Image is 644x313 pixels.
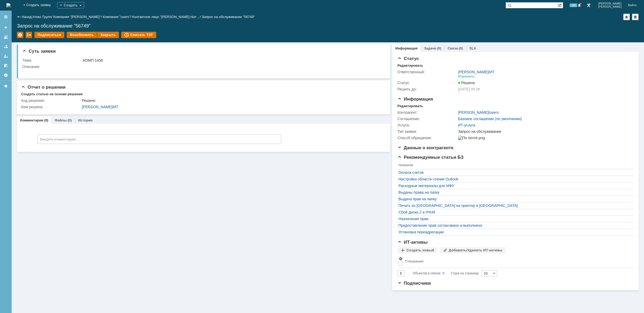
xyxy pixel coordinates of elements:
div: / [33,15,53,19]
a: Связи [448,46,458,50]
a: Установка переадресации [399,230,630,234]
a: Перейти в интерфейс администратора [585,2,592,8]
a: [PERSON_NAME] [458,70,489,74]
div: (0) [44,118,48,122]
span: Объектов в списке: [413,271,441,275]
div: 0 [443,270,445,276]
span: Отчет о решении [21,85,65,90]
a: Информация [395,46,418,50]
a: Компания "[PERSON_NAME]" [53,15,101,19]
div: | [32,15,32,19]
div: / [53,15,103,19]
div: КОМП 1456 [83,58,381,62]
div: (0) [437,46,441,50]
a: Сбой диска Z в IPKIR [399,210,630,214]
div: Статус: [397,81,457,85]
a: Назначение прав. [399,217,630,221]
div: Работа с массовостью [26,32,32,38]
a: Контактное лицо "[PERSON_NAME] Нат… [132,15,200,19]
div: Изменить [458,74,475,79]
a: История [78,118,92,122]
div: Описание: [22,65,382,69]
div: / [103,15,132,19]
img: По почте.png [458,136,485,140]
div: Создать [57,2,84,8]
a: Выданы права на папку [399,190,630,194]
div: Услуга: [397,123,457,127]
a: Комментарии [20,118,43,122]
span: Расширенный поиск [558,2,563,7]
span: [PERSON_NAME] [598,2,622,5]
i: Строк на странице: [413,270,479,276]
a: Перейти на домашнюю страницу [6,3,11,7]
a: Настройка области чтения Outlook [399,177,630,181]
span: Информация [397,97,433,102]
a: Базовое соглашение (по умолчанию) [458,117,522,121]
a: Предоставление прав согласовано и выполнено. [399,223,630,228]
span: Статус [397,56,419,61]
div: / [458,70,495,74]
a: ИТ-услуга [458,123,475,127]
a: Заявки на командах [2,33,10,41]
div: Запрос на обслуживание [458,129,630,134]
a: Создать заявку [2,23,10,32]
div: Сделать домашней страницей [632,14,638,20]
div: Название [408,259,424,263]
div: Соглашение: [397,117,457,121]
span: [DATE] 09:26 [458,87,480,91]
div: Ответственный: [397,70,457,74]
a: Атекс Групп [33,15,51,19]
a: Файлы [55,118,67,122]
a: Настройки [2,71,10,79]
span: ИТ-активы [397,240,428,245]
div: / [458,110,499,115]
img: logo [6,3,11,7]
a: Заявки в моей ответственности [2,42,10,51]
a: Оплата счетов [399,170,630,175]
div: Удалить [17,32,23,38]
div: Решено [82,98,381,103]
a: Выдача прав на папку [399,197,630,201]
a: Назад [22,15,32,19]
a: Расходные материалы для МФУ [399,184,630,188]
div: Редактировать [397,63,423,68]
div: Кем решена: [21,105,81,109]
a: ИТ [490,70,495,74]
div: (0) [68,118,72,122]
span: Суть заявки [22,49,56,54]
div: Решить до: [397,87,457,91]
a: Печать из [GEOGRAPHIC_DATA] на принтер в [GEOGRAPHIC_DATA] [399,203,630,208]
span: Настройки [399,257,403,261]
span: Подписчики [397,281,431,286]
a: Мои заявки [2,52,10,60]
div: Тема: [22,58,82,62]
span: Решена [458,81,475,85]
div: (0) [459,46,463,50]
a: ИТ [113,105,118,109]
a: Компания "users" [103,15,130,19]
div: Создать статью на основе решения [21,92,83,96]
div: Редактировать [397,104,423,108]
div: Код решения: [21,98,81,103]
span: 160 [570,3,577,7]
div: Запрос на обслуживание "56749" [202,15,255,19]
th: Название [397,162,631,169]
div: / [82,105,381,109]
div: Тип заявки: [397,129,457,134]
div: Запрос на обслуживание "56749" [17,23,639,29]
a: Мои согласования [2,61,10,70]
span: Рекомендуемые статьи БЗ [397,155,464,160]
span: Данные о контрагенте [397,145,454,150]
a: [PERSON_NAME] [458,110,489,115]
div: Способ обращения: [397,136,457,140]
div: Добавить в избранное [623,14,630,20]
div: Контрагент: [397,110,457,115]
